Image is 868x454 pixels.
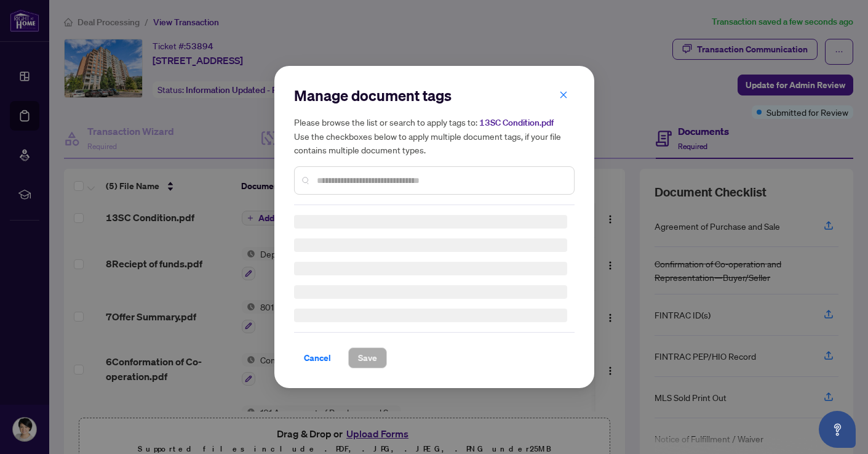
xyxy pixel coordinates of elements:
[294,115,575,156] h5: Please browse the list or search to apply tags to: Use the checkboxes below to apply multiple doc...
[304,348,331,368] span: Cancel
[819,411,856,448] button: Open asap
[348,347,387,368] button: Save
[559,91,568,99] span: close
[479,117,554,128] span: 13SC Condition.pdf
[294,347,341,368] button: Cancel
[294,86,575,105] h2: Manage document tags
